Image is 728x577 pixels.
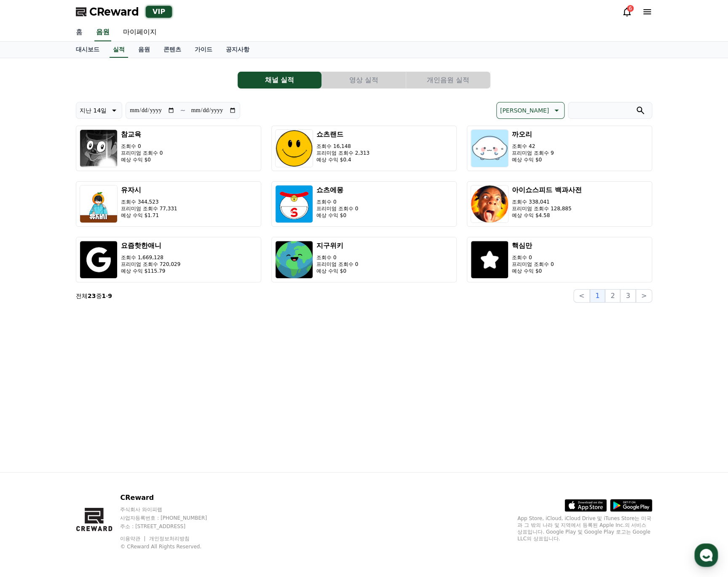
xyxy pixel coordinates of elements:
[512,156,554,163] p: 예상 수익 $0
[271,181,457,227] button: 쇼츠에몽 조회수 0 프리미엄 조회수 0 예상 수익 $0
[109,267,162,288] a: 설정
[316,185,358,195] h3: 쇼츠에몽
[517,515,652,542] p: App Store, iCloud, iCloud Drive 및 iTunes Store는 미국과 그 밖의 나라 및 지역에서 등록된 Apple Inc.의 서비스 상표입니다. Goo...
[120,506,223,513] p: 주식회사 와이피랩
[512,212,582,219] p: 예상 수익 $4.58
[56,267,109,288] a: 대화
[467,181,652,227] button: 아이쇼스피드 백과사전 조회수 338,041 프리미엄 조회수 128,885 예상 수익 $4.58
[406,72,490,89] button: 개인음원 실적
[322,72,406,89] a: 영상 실적
[275,185,313,223] img: 쇼츠에몽
[121,261,180,268] p: 프리미엄 조회수 720,029
[80,241,118,279] img: 요즘핫한애니
[590,289,605,303] button: 1
[316,129,369,140] h3: 쇼츠랜드
[322,72,406,89] button: 영상 실적
[120,515,223,521] p: 사업자등록번호 : [PHONE_NUMBER]
[94,24,111,41] a: 음원
[76,126,261,171] button: 참교육 조회수 0 프리미엄 조회수 0 예상 수익 $0
[512,150,554,156] p: 프리미엄 조회수 9
[116,24,163,41] a: 마이페이지
[512,254,554,261] p: 조회수 0
[69,24,89,41] a: 홈
[316,205,358,212] p: 프리미엄 조회수 0
[512,143,554,150] p: 조회수 42
[3,267,56,288] a: 홈
[316,241,358,251] h3: 지구위키
[512,261,554,268] p: 프리미엄 조회수 0
[130,280,140,287] span: 설정
[316,150,369,156] p: 프리미엄 조회수 2,313
[622,7,632,17] a: 6
[512,185,582,195] h3: 아이쇼스피드 백과사전
[316,268,358,274] p: 예상 수익 $0
[120,523,223,530] p: 주소 : [STREET_ADDRESS]
[110,42,128,58] a: 실적
[627,5,634,12] div: 6
[76,5,139,19] a: CReward
[467,237,652,282] button: 핵심만 조회수 0 프리미엄 조회수 0 예상 수익 $0
[121,143,163,150] p: 조회수 0
[188,42,219,58] a: 가이드
[121,185,177,195] h3: 유자시
[149,536,190,542] a: 개인정보처리방침
[275,129,313,167] img: 쇼츠랜드
[146,6,172,18] div: VIP
[80,129,118,167] img: 참교육
[76,181,261,227] button: 유자시 조회수 344,523 프리미엄 조회수 77,331 예상 수익 $1.71
[406,72,490,89] a: 개인음원 실적
[316,254,358,261] p: 조회수 0
[157,42,188,58] a: 콘텐츠
[500,105,549,116] p: [PERSON_NAME]
[102,293,106,299] strong: 1
[275,241,313,279] img: 지구위키
[121,241,180,251] h3: 요즘핫한애니
[238,72,321,89] button: 채널 실적
[512,205,582,212] p: 프리미엄 조회수 128,885
[80,185,118,223] img: 유자시
[620,289,635,303] button: 3
[573,289,590,303] button: <
[471,129,509,167] img: 까오리
[89,5,139,19] span: CReward
[121,156,163,163] p: 예상 수익 $0
[471,241,509,279] img: 핵심만
[271,237,457,282] button: 지구위키 조회수 0 프리미엄 조회수 0 예상 수익 $0
[80,105,107,116] p: 지난 14일
[76,292,112,300] p: 전체 중 -
[131,42,157,58] a: 음원
[180,105,185,115] p: ~
[76,102,122,119] button: 지난 14일
[471,185,509,223] img: 아이쇼스피드 백과사전
[496,102,565,119] button: [PERSON_NAME]
[121,268,180,274] p: 예상 수익 $115.79
[316,143,369,150] p: 조회수 16,148
[512,241,554,251] h3: 핵심만
[121,254,180,261] p: 조회수 1,669,128
[88,293,96,299] strong: 23
[121,212,177,219] p: 예상 수익 $1.71
[120,493,223,503] p: CReward
[316,261,358,268] p: 프리미엄 조회수 0
[219,42,256,58] a: 공지사항
[121,150,163,156] p: 프리미엄 조회수 0
[76,237,261,282] button: 요즘핫한애니 조회수 1,669,128 프리미엄 조회수 720,029 예상 수익 $115.79
[121,129,163,140] h3: 참교육
[121,205,177,212] p: 프리미엄 조회수 77,331
[512,129,554,140] h3: 까오리
[121,199,177,205] p: 조회수 344,523
[120,536,147,542] a: 이용약관
[271,126,457,171] button: 쇼츠랜드 조회수 16,148 프리미엄 조회수 2,313 예상 수익 $0.4
[316,212,358,219] p: 예상 수익 $0
[69,42,106,58] a: 대시보드
[605,289,620,303] button: 2
[108,293,112,299] strong: 9
[316,199,358,205] p: 조회수 0
[467,126,652,171] button: 까오리 조회수 42 프리미엄 조회수 9 예상 수익 $0
[316,156,369,163] p: 예상 수익 $0.4
[636,289,652,303] button: >
[27,280,32,287] span: 홈
[512,268,554,274] p: 예상 수익 $0
[120,543,223,550] p: © CReward All Rights Reserved.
